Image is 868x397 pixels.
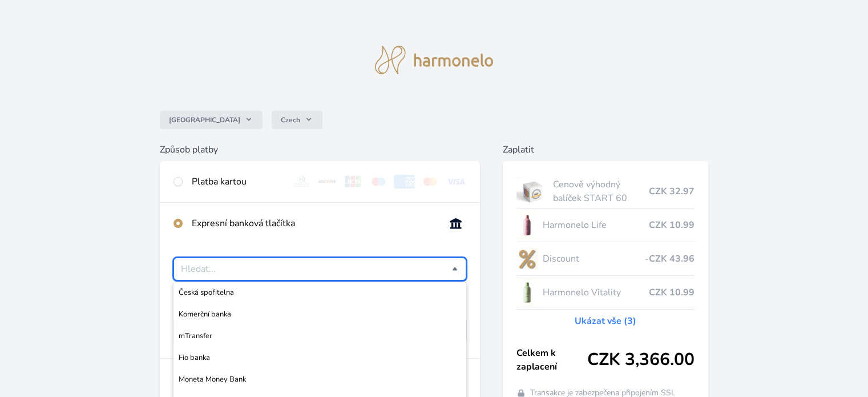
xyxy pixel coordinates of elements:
[516,177,549,206] img: start.jpg
[291,175,312,189] img: diners.svg
[160,111,263,129] button: [GEOGRAPHIC_DATA]
[394,175,415,189] img: amex.svg
[368,175,389,189] img: maestro.svg
[192,175,282,189] div: Platba kartou
[419,175,441,189] img: mc.svg
[587,350,695,370] span: CZK 3,366.00
[649,185,695,198] span: CZK 32.97
[173,258,466,280] div: Vyberte svou banku
[445,216,466,230] img: onlineBanking_CZ.svg
[272,111,322,129] button: Czech
[375,46,494,74] img: logo.svg
[542,286,648,299] span: Harmonelo Vitality
[317,175,338,189] img: discover.svg
[169,115,240,125] span: [GEOGRAPHIC_DATA]
[553,178,648,205] span: Cenově výhodný balíček START 60
[516,346,587,374] span: Celkem k zaplacení
[342,175,364,189] img: jcb.svg
[649,286,695,299] span: CZK 10.99
[181,262,451,276] input: Česká spořitelnaKomerční bankamTransferFio bankaMoneta Money BankRaiffeisenbank ePlatby
[542,252,644,266] span: Discount
[179,308,461,320] span: Komerční banka
[649,218,695,232] span: CZK 10.99
[516,211,538,239] img: CLEAN_LIFE_se_stinem_x-lo.jpg
[503,143,708,157] h6: Zaplatit
[516,244,538,273] img: discount-lo.png
[179,287,461,298] span: Česká spořitelna
[179,352,461,363] span: Fio banka
[645,252,695,266] span: -CZK 43.96
[179,330,461,342] span: mTransfer
[542,218,648,232] span: Harmonelo Life
[516,278,538,307] img: CLEAN_VITALITY_se_stinem_x-lo.jpg
[160,143,479,157] h6: Způsob platby
[192,216,435,230] div: Expresní banková tlačítka
[281,115,300,125] span: Czech
[445,175,466,189] img: visa.svg
[575,314,636,328] a: Ukázat vše (3)
[179,374,461,385] span: Moneta Money Bank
